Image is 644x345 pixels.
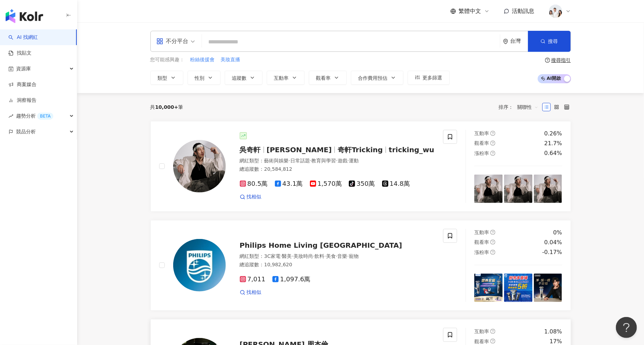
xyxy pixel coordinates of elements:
[510,38,528,44] div: 台灣
[289,158,290,163] span: ·
[8,34,38,41] a: searchAI 找網紅
[6,9,43,23] img: logo
[528,31,571,52] button: 搜尋
[264,253,281,259] span: 3C家電
[274,75,289,81] span: 互動率
[8,114,13,119] span: rise
[240,253,435,260] div: 網紅類型 ：
[517,101,538,113] span: 關聯性
[16,124,36,140] span: 競品分析
[490,339,495,344] span: question-circle
[247,289,262,296] span: 找相似
[504,175,533,203] img: post-image
[240,241,402,249] span: Philips Home Living [GEOGRAPHIC_DATA]
[349,253,359,259] span: 寵物
[240,276,266,283] span: 7,011
[474,239,489,245] span: 觀看率
[503,39,508,44] span: environment
[534,274,562,302] img: post-image
[336,253,337,259] span: ·
[408,71,450,85] button: 更多篩選
[8,81,36,88] a: 商案媒合
[544,239,562,246] div: 0.04%
[225,71,263,85] button: 追蹤數
[173,239,226,291] img: KOL Avatar
[150,121,571,212] a: KOL Avatar吳奇軒[PERSON_NAME]奇軒Trickingtricking_wu網紅類型：藝術與娛樂·日常話題·教育與學習·遊戲·運動總追蹤數：20,584,81280.5萬43....
[272,276,311,283] span: 1,097.6萬
[37,113,53,120] div: BETA
[474,230,489,235] span: 互動率
[8,50,32,57] a: 找貼文
[549,5,562,18] img: 20231221_NR_1399_Small.jpg
[351,71,404,85] button: 合作費用預估
[459,7,481,15] span: 繁體中文
[311,158,336,163] span: 教育與學習
[310,158,311,163] span: ·
[282,253,292,259] span: 醫美
[338,146,383,154] span: 奇軒Tricking
[293,253,313,259] span: 美妝時尚
[264,158,289,163] span: 藝術與娛樂
[240,261,435,268] div: 總追蹤數 ： 10,982,620
[173,140,226,192] img: KOL Avatar
[347,158,349,163] span: ·
[474,249,489,255] span: 漲粉率
[474,140,489,146] span: 觀看率
[240,180,268,188] span: 80.5萬
[309,71,347,85] button: 觀看率
[490,230,495,235] span: question-circle
[544,130,562,138] div: 0.26%
[336,158,337,163] span: ·
[490,131,495,136] span: question-circle
[188,71,221,85] button: 性別
[490,329,495,334] span: question-circle
[338,158,347,163] span: 遊戲
[190,56,215,64] button: 粉絲後援會
[474,131,489,136] span: 互動率
[290,158,310,163] span: 日常話題
[156,38,163,45] span: appstore
[534,175,562,203] img: post-image
[553,229,562,237] div: 0%
[195,75,205,81] span: 性別
[316,75,331,81] span: 觀看率
[240,146,261,154] span: 吳奇軒
[221,56,240,63] span: 美妝直播
[325,253,326,259] span: ·
[490,141,495,146] span: question-circle
[267,146,332,154] span: [PERSON_NAME]
[551,57,571,63] div: 搜尋指引
[544,140,562,147] div: 21.7%
[280,253,282,259] span: ·
[347,253,348,259] span: ·
[512,8,535,14] span: 活動訊息
[358,75,388,81] span: 合作費用預估
[474,150,489,156] span: 漲粉率
[504,274,533,302] img: post-image
[499,101,542,113] div: 排序：
[16,108,53,124] span: 趨勢分析
[542,248,562,256] div: -0.17%
[232,75,247,81] span: 追蹤數
[310,180,342,188] span: 1,570萬
[389,146,434,154] span: tricking_wu
[315,253,325,259] span: 飲料
[616,317,637,338] iframe: Help Scout Beacon - Open
[16,61,31,77] span: 資源庫
[548,38,558,44] span: 搜尋
[247,193,262,200] span: 找相似
[150,71,183,85] button: 類型
[313,253,314,259] span: ·
[490,240,495,245] span: question-circle
[240,193,262,200] a: 找相似
[474,339,489,344] span: 觀看率
[240,289,262,296] a: 找相似
[474,274,503,302] img: post-image
[292,253,293,259] span: ·
[240,157,435,164] div: 網紅類型 ：
[349,180,375,188] span: 350萬
[490,151,495,156] span: question-circle
[267,71,305,85] button: 互動率
[382,180,410,188] span: 14.8萬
